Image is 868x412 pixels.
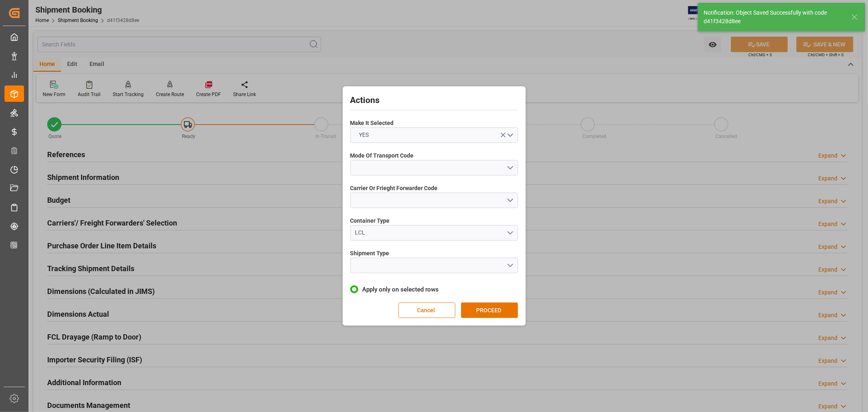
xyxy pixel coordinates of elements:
[350,94,518,107] h2: Actions
[350,151,414,160] span: Mode Of Transport Code
[350,285,518,294] label: Apply only on selected rows
[350,160,518,175] button: open menu
[355,131,373,139] span: YES
[350,249,389,258] span: Shipment Type
[398,302,455,318] button: Cancel
[350,119,394,127] span: Make It Selected
[350,184,438,193] span: Carrier Or Frieght Forwarder Code
[704,9,844,26] div: Notification: Object Saved Successfully with code d41f3428d8ee
[350,225,518,241] button: open menu
[350,217,390,225] span: Container Type
[461,302,518,318] button: PROCEED
[350,193,518,208] button: open menu
[350,127,518,143] button: open menu
[355,228,506,237] div: LCL
[350,258,518,273] button: open menu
